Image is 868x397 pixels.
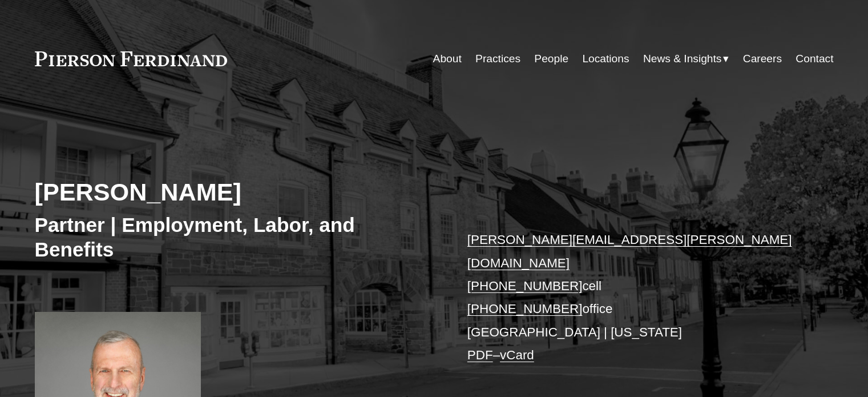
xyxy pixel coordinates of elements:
[467,232,792,270] a: [PERSON_NAME][EMAIL_ADDRESS][PERSON_NAME][DOMAIN_NAME]
[500,348,534,362] a: vCard
[467,228,800,367] p: cell office [GEOGRAPHIC_DATA] | [US_STATE] –
[643,48,729,70] a: folder dropdown
[582,48,629,70] a: Locations
[35,177,434,207] h2: [PERSON_NAME]
[796,48,833,70] a: Contact
[35,212,434,262] h3: Partner | Employment, Labor, and Benefits
[534,48,568,70] a: People
[467,302,583,316] a: [PHONE_NUMBER]
[467,279,583,293] a: [PHONE_NUMBER]
[475,48,520,70] a: Practices
[743,48,782,70] a: Careers
[467,348,493,362] a: PDF
[643,49,722,69] span: News & Insights
[433,48,462,70] a: About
